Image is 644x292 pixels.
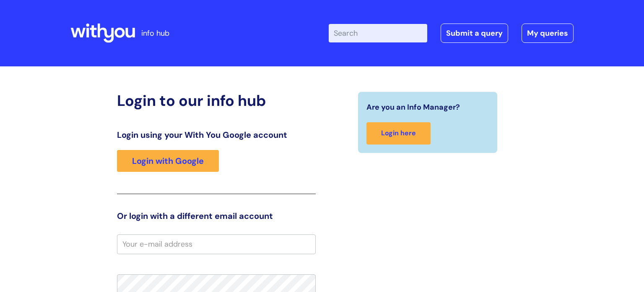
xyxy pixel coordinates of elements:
p: info hub [141,26,169,40]
input: Your e-mail address [117,234,316,254]
a: Login with Google [117,150,219,172]
a: Submit a query [441,24,508,43]
a: Login here [366,122,431,145]
h3: Login using your With You Google account [117,130,316,140]
input: Search [329,24,427,42]
h2: Login to our info hub [117,92,316,110]
span: Are you an Info Manager? [366,100,460,114]
h3: Or login with a different email account [117,211,316,221]
a: My queries [522,24,574,43]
